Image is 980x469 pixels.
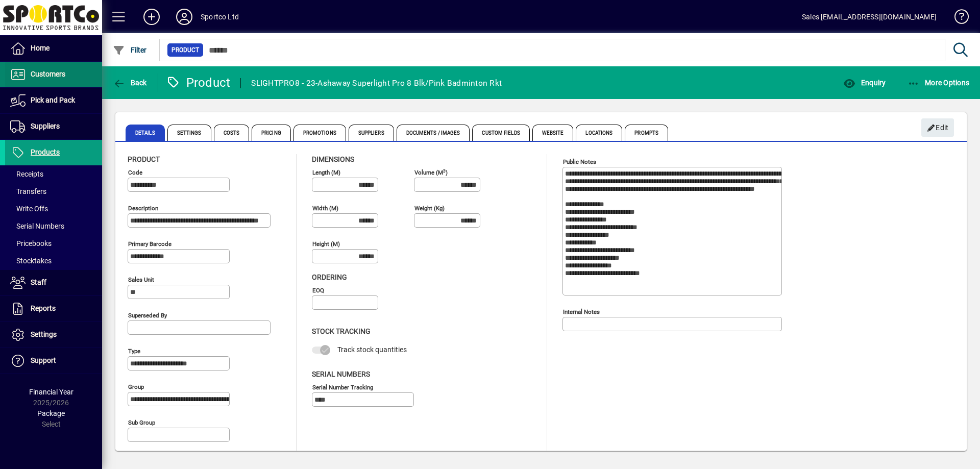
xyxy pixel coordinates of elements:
sup: 3 [443,168,446,173]
mat-label: Description [128,205,158,212]
a: Serial Numbers [5,217,102,235]
div: Product [166,75,231,91]
span: Home [31,44,50,52]
mat-label: EOQ [312,287,324,294]
button: Filter [110,41,150,59]
span: Package [37,409,65,417]
mat-label: Height (m) [312,240,340,248]
a: Knowledge Base [947,2,967,35]
span: Dimensions [312,155,354,163]
mat-label: Primary barcode [128,240,171,248]
mat-label: Code [128,169,142,176]
span: Suppliers [349,125,394,141]
span: Settings [167,125,211,141]
span: Track stock quantities [337,345,407,354]
span: Stocktakes [10,257,52,265]
mat-label: Internal Notes [563,308,600,315]
span: Support [31,356,56,364]
span: Ordering [312,273,347,281]
a: Transfers [5,183,102,200]
span: Costs [214,125,250,141]
span: Custom Fields [472,125,529,141]
span: More Options [908,79,970,87]
a: Settings [5,322,102,348]
span: Serial Numbers [312,370,370,378]
a: Pick and Pack [5,88,102,113]
mat-label: Public Notes [563,158,596,165]
span: Promotions [293,125,346,141]
div: SLIGHTPRO8 - 23-Ashaway Superlight Pro 8 Blk/Pink Badminton Rkt [251,75,502,91]
div: Sales [EMAIL_ADDRESS][DOMAIN_NAME] [802,9,937,25]
a: Home [5,36,102,61]
a: Write Offs [5,200,102,217]
span: Serial Numbers [10,222,64,230]
mat-label: Sales unit [128,276,154,283]
a: Receipts [5,165,102,183]
mat-label: Length (m) [312,169,340,176]
span: Documents / Images [397,125,470,141]
app-page-header-button: Back [102,73,158,92]
span: Suppliers [31,122,60,130]
span: Customers [31,70,65,78]
mat-label: Superseded by [128,312,167,319]
span: Enquiry [843,79,886,87]
span: Receipts [10,170,43,178]
mat-label: Weight (Kg) [414,205,445,212]
span: Back [113,79,147,87]
button: Back [110,73,150,92]
button: More Options [905,73,972,92]
span: Pricing [252,125,291,141]
mat-label: Sub group [128,419,155,426]
a: Suppliers [5,114,102,139]
span: Reports [31,304,56,312]
mat-label: Group [128,383,144,390]
div: Sportco Ltd [201,9,239,25]
a: Support [5,348,102,374]
a: Customers [5,62,102,87]
mat-label: Type [128,348,140,355]
span: Locations [576,125,622,141]
span: Settings [31,330,57,338]
mat-label: Volume (m ) [414,169,448,176]
span: Details [126,125,165,141]
span: Pricebooks [10,239,52,248]
span: Staff [31,278,46,286]
span: Transfers [10,187,46,195]
button: Enquiry [841,73,888,92]
mat-label: Serial Number tracking [312,383,373,390]
span: Write Offs [10,205,48,213]
span: Edit [927,119,949,136]
span: Products [31,148,60,156]
a: Staff [5,270,102,295]
button: Add [135,8,168,26]
span: Pick and Pack [31,96,75,104]
button: Profile [168,8,201,26]
a: Stocktakes [5,252,102,269]
span: Filter [113,46,147,54]
a: Pricebooks [5,235,102,252]
span: Website [532,125,574,141]
a: Reports [5,296,102,322]
button: Edit [921,118,954,137]
span: Product [171,45,199,55]
span: Product [128,155,160,163]
mat-label: Width (m) [312,205,338,212]
span: Financial Year [29,388,73,396]
span: Prompts [625,125,668,141]
span: Stock Tracking [312,327,371,335]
